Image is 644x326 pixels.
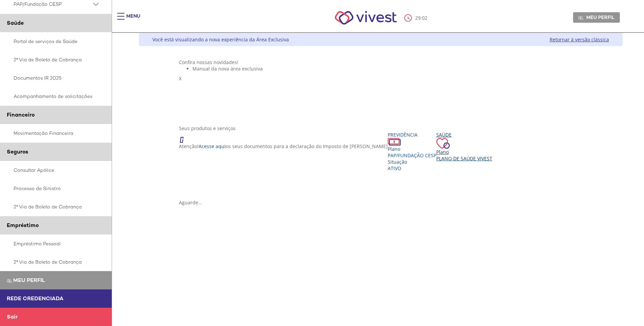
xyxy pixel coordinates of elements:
span: Saúde [7,19,24,26]
span: 29 [415,15,421,21]
span: 02 [422,15,427,21]
div: Plano [388,146,436,152]
img: Meu perfil [7,278,12,283]
p: Atenção! os seus documentos para a declaração do Imposto de [PERSON_NAME] [179,143,388,149]
div: : [404,14,429,22]
img: Meu perfil [578,15,583,20]
div: Plano [436,149,492,155]
a: Previdência PlanoPAP/Fundação CESP SituaçãoAtivo [388,131,436,171]
span: PAP/Fundação CESP [388,152,436,159]
div: Previdência [388,131,436,138]
span: Meu perfil [13,277,45,284]
div: Aguarde... [179,199,582,206]
img: ico_atencao.png [179,131,190,143]
a: Meu perfil [573,12,620,22]
a: Retornar à versão clássica [550,36,609,43]
span: Sair [7,313,18,320]
img: Vivest [327,3,404,32]
section: <span lang="en" dir="ltr">ProdutosCard</span> [179,125,582,206]
a: Acesse aqui [199,143,226,149]
span: Ativo [388,165,401,171]
div: Saúde [436,131,492,138]
div: Seus produtos e serviços [179,125,582,131]
span: Rede Credenciada [7,295,63,302]
section: <span lang="pt-BR" dir="ltr">Visualizador do Conteúdo da Web</span> 1 [179,59,582,118]
span: Seguros [7,148,28,155]
span: Plano de Saúde VIVEST [436,155,492,162]
div: Confira nossas novidades! [179,59,582,65]
span: Empréstimo [7,222,39,229]
a: Saúde PlanoPlano de Saúde VIVEST [436,131,492,162]
span: X [179,75,182,82]
span: Financeiro [7,111,35,118]
span: Meu perfil [586,14,614,20]
div: Menu [126,13,140,26]
img: ico_coracao.png [436,138,450,149]
div: Situação [388,159,436,165]
span: Manual da nova área exclusiva [192,65,263,72]
div: Você está visualizando a nova experiência da Área Exclusiva [152,36,289,43]
img: ico_dinheiro.png [388,138,401,146]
